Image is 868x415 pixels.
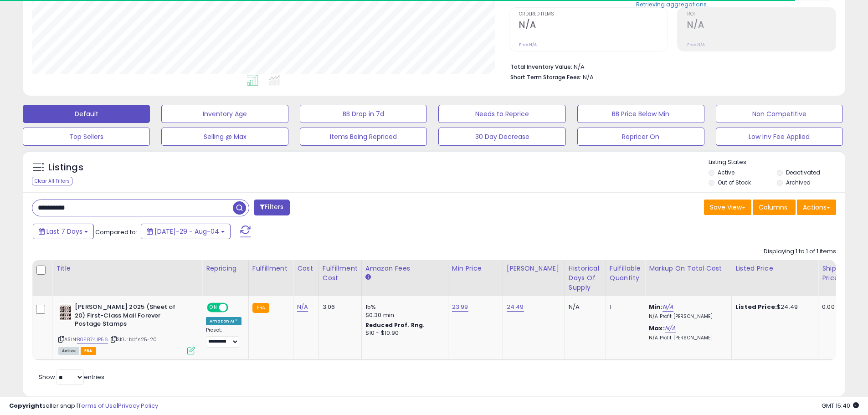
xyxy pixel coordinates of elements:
p: N/A Profit [PERSON_NAME] [649,335,724,341]
button: Non Competitive [716,105,843,123]
div: $10 - $10.90 [365,329,441,337]
a: N/A [663,302,673,312]
div: Markup on Total Cost [649,264,728,273]
div: Amazon AI * [206,317,241,325]
div: Clear All Filters [32,177,72,185]
a: B0F874JP56 [77,336,108,343]
div: Cost [297,264,315,273]
div: Ship Price [822,264,840,283]
button: Top Sellers [23,128,150,146]
span: ON [208,304,219,312]
div: $0.30 min [365,311,441,319]
span: OFF [227,304,241,312]
button: Actions [797,200,836,215]
a: 23.99 [452,302,468,312]
div: 0.00 [822,303,837,311]
span: Show: entries [39,373,104,381]
div: Min Price [452,264,499,273]
div: 15% [365,303,441,311]
b: Max: [649,324,665,333]
img: 51fLuDDNI2L._SL40_.jpg [58,303,72,321]
a: 24.49 [507,302,524,312]
label: Active [718,169,734,176]
div: Historical Days Of Supply [569,264,602,292]
button: Low Inv Fee Applied [716,128,843,146]
button: Inventory Age [161,105,288,123]
label: Archived [786,179,811,186]
span: All listings currently available for purchase on Amazon [58,347,79,355]
button: Repricer On [577,128,704,146]
b: Min: [649,302,663,311]
label: Out of Stock [718,179,751,186]
span: FBA [81,347,96,355]
button: BB Drop in 7d [300,105,427,123]
div: Amazon Fees [365,264,444,273]
button: Needs to Reprice [438,105,565,123]
div: Listed Price [735,264,814,273]
div: ASIN: [58,303,195,354]
span: [DATE]-29 - Aug-04 [154,227,219,236]
div: Displaying 1 to 1 of 1 items [764,247,836,256]
a: N/A [665,324,676,333]
label: Deactivated [786,169,820,176]
span: | SKU: bbfs25-20 [109,336,157,343]
p: N/A Profit [PERSON_NAME] [649,313,724,320]
div: 1 [610,303,638,311]
div: Fulfillable Quantity [610,264,641,283]
button: Save View [704,200,751,215]
div: Fulfillment Cost [323,264,358,283]
button: Last 7 Days [33,224,94,239]
button: Selling @ Max [161,128,288,146]
div: Title [56,264,198,273]
span: 2025-08-12 15:40 GMT [822,401,859,410]
div: 3.06 [323,303,354,311]
small: Amazon Fees. [365,273,371,282]
div: Fulfillment [252,264,289,273]
button: Columns [753,200,796,215]
div: Repricing [206,264,245,273]
button: Items Being Repriced [300,128,427,146]
div: N/A [569,303,599,311]
a: Terms of Use [78,401,117,410]
a: Privacy Policy [118,401,158,410]
span: Compared to: [95,228,137,236]
th: The percentage added to the cost of goods (COGS) that forms the calculator for Min & Max prices. [645,260,732,296]
div: seller snap | | [9,402,158,410]
div: $24.49 [735,303,811,311]
b: Listed Price: [735,302,777,311]
button: BB Price Below Min [577,105,704,123]
h5: Listings [48,161,83,174]
b: [PERSON_NAME] 2025 (Sheet of 20) First-Class Mail Forever Postage Stamps [75,303,185,331]
span: Last 7 Days [46,227,82,236]
strong: Copyright [9,401,42,410]
button: Filters [254,200,289,215]
small: FBA [252,303,269,313]
button: Default [23,105,150,123]
p: Listing States: [709,158,845,167]
div: [PERSON_NAME] [507,264,561,273]
b: Reduced Prof. Rng. [365,321,425,329]
span: Columns [759,203,787,212]
button: 30 Day Decrease [438,128,565,146]
a: N/A [297,302,308,312]
button: [DATE]-29 - Aug-04 [141,224,231,239]
div: Preset: [206,327,241,348]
